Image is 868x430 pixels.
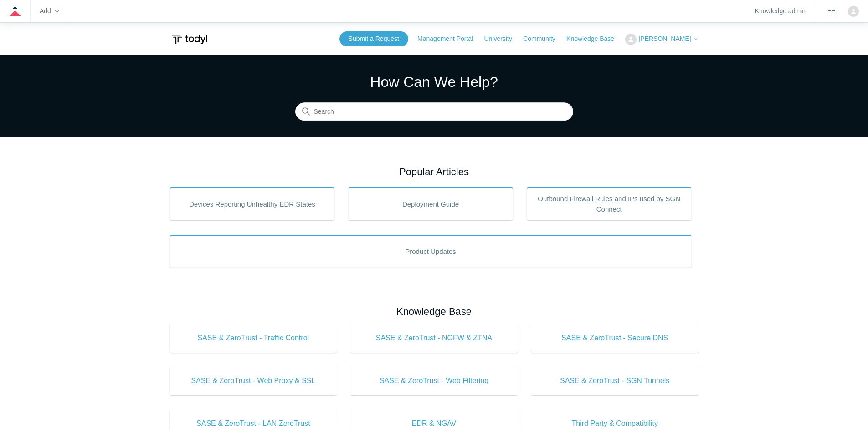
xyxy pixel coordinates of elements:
[527,187,692,220] a: Outbound Firewall Rules and IPs used by SGN Connect
[625,34,698,45] button: [PERSON_NAME]
[184,375,324,386] span: SASE & ZeroTrust - Web Proxy & SSL
[295,103,573,121] input: Search
[170,235,692,268] a: Product Updates
[545,418,685,429] span: Third Party & Compatibility
[40,9,59,14] zd-hc-trigger: Add
[545,333,685,344] span: SASE & ZeroTrust - Secure DNS
[531,324,699,353] a: SASE & ZeroTrust - Secure DNS
[364,375,504,386] span: SASE & ZeroTrust - Web Filtering
[170,187,335,220] a: Devices Reporting Unhealthy EDR States
[170,164,699,179] h2: Popular Articles
[350,366,518,395] a: SASE & ZeroTrust - Web Filtering
[848,6,859,17] zd-hc-trigger: Click your profile icon to open the profile menu
[755,9,806,14] a: Knowledge admin
[417,34,482,44] a: Management Portal
[170,324,337,353] a: SASE & ZeroTrust - Traffic Control
[184,418,324,429] span: SASE & ZeroTrust - LAN ZeroTrust
[638,35,691,42] span: [PERSON_NAME]
[484,34,521,44] a: University
[295,71,573,93] h1: How Can We Help?
[350,324,518,353] a: SASE & ZeroTrust - NGFW & ZTNA
[170,366,337,395] a: SASE & ZeroTrust - Web Proxy & SSL
[364,418,504,429] span: EDR & NGAV
[566,34,623,44] a: Knowledge Base
[531,366,699,395] a: SASE & ZeroTrust - SGN Tunnels
[184,333,324,344] span: SASE & ZeroTrust - Traffic Control
[339,31,408,46] a: Submit a Request
[848,6,859,17] img: user avatar
[523,34,565,44] a: Community
[170,304,699,319] h2: Knowledge Base
[170,31,209,48] img: Todyl Support Center Help Center home page
[348,187,513,220] a: Deployment Guide
[545,375,685,386] span: SASE & ZeroTrust - SGN Tunnels
[364,333,504,344] span: SASE & ZeroTrust - NGFW & ZTNA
